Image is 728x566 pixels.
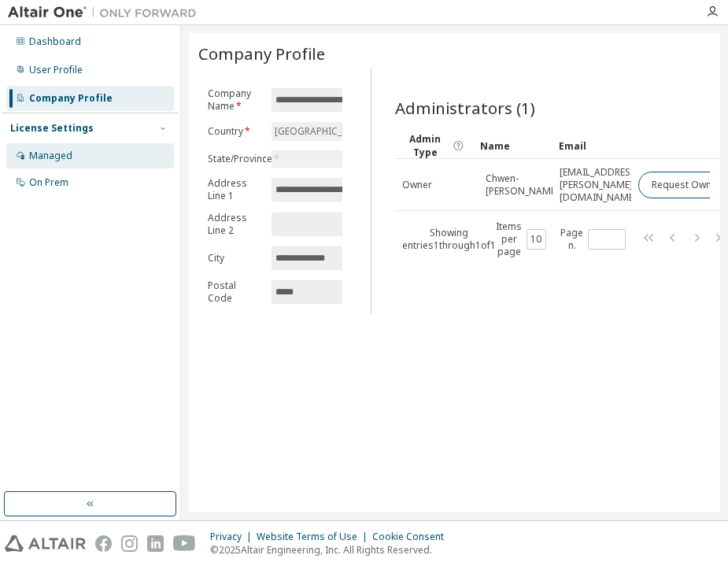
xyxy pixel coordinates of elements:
[402,226,496,252] span: Showing entries 1 through 1 of 1
[95,535,112,552] img: facebook.svg
[496,220,546,258] span: Items per page
[198,43,325,65] span: Company Profile
[486,172,559,198] span: Chwen-[PERSON_NAME]
[210,543,453,557] p: © 2025 Altair Engineering, Inc. All Rights Reserved.
[147,535,164,552] img: linkedin.svg
[8,5,205,20] img: Altair One
[272,122,374,141] div: [GEOGRAPHIC_DATA]
[29,150,72,162] div: Managed
[257,531,372,543] div: Website Terms of Use
[401,132,449,159] span: Admin Type
[10,122,94,135] div: License Settings
[395,97,535,119] span: Administrators (1)
[208,177,262,202] label: Address Line 1
[530,233,542,246] button: 10
[173,535,196,552] img: youtube.svg
[29,35,81,48] div: Dashboard
[272,123,371,140] div: [GEOGRAPHIC_DATA]
[560,166,639,204] span: [EMAIL_ADDRESS][PERSON_NAME][DOMAIN_NAME]
[208,153,262,165] label: State/Province
[208,212,262,237] label: Address Line 2
[208,252,262,265] label: City
[560,227,626,252] span: Page n.
[29,176,68,189] div: On Prem
[210,531,257,543] div: Privacy
[402,179,432,191] span: Owner
[208,279,262,305] label: Postal Code
[29,64,83,76] div: User Profile
[372,531,453,543] div: Cookie Consent
[29,92,113,105] div: Company Profile
[121,535,138,552] img: instagram.svg
[480,133,546,158] div: Name
[5,535,86,552] img: altair_logo.svg
[208,87,262,113] label: Company Name
[208,125,262,138] label: Country
[559,133,625,158] div: Email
